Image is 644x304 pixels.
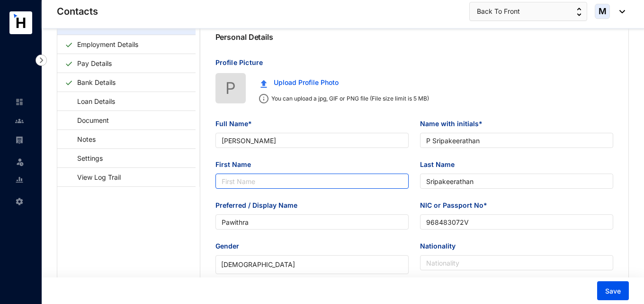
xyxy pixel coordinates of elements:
[420,133,613,148] input: Name with initials*
[420,119,489,129] label: Name with initials*
[215,119,259,129] label: Full Name*
[253,73,346,92] button: Upload Profile Photo
[73,73,119,92] a: Bank Details
[73,35,142,54] a: Employment Details
[8,111,30,130] li: Contacts
[420,255,613,270] input: Nationality
[65,167,124,187] a: View Log Trail
[221,258,403,272] span: Female
[15,197,24,206] img: settings-unselected.1febfda315e6e19643a1.svg
[420,200,494,211] label: NIC or Passport No*
[225,75,236,101] span: P
[597,281,629,300] button: Save
[73,54,116,73] a: Pay Details
[274,77,339,88] span: Upload Profile Photo
[215,214,409,230] input: Preferred / Display Name
[8,92,30,111] li: Home
[215,200,304,211] label: Preferred / Display Name
[615,10,625,13] img: dropdown-black.8e83cc76930a90b1a4fdb6d089b7bf3a.svg
[215,159,258,170] label: First Name
[259,94,268,103] img: info.ad751165ce926853d1d36026adaaebbf.svg
[8,170,30,189] li: Reports
[477,6,520,17] span: Back To Front
[420,214,613,230] input: NIC or Passport No*
[599,7,607,16] span: M
[65,111,112,130] a: Document
[65,129,99,149] a: Notes
[215,133,409,148] input: Full Name*
[420,241,462,251] label: Nationality
[605,286,621,296] span: Save
[36,55,47,66] img: nav-icon-right.af6afadce00d159da59955279c43614e.svg
[15,175,24,184] img: report-unselected.e6a6b4230fc7da01f883.svg
[268,94,429,103] p: You can upload a jpg, GIF or PNG file (File size limit is 5 MB)
[15,98,24,106] img: home-unselected.a29eae3204392db15eaf.svg
[15,136,24,144] img: payroll-unselected.b590312f920e76f0c668.svg
[215,58,614,73] p: Profile Picture
[8,130,30,149] li: Payroll
[260,80,267,88] img: upload.c0f81fc875f389a06f631e1c6d8834da.svg
[420,159,461,170] label: Last Name
[215,31,273,43] p: Personal Details
[15,117,24,125] img: people-unselected.118708e94b43a90eceab.svg
[577,8,581,16] img: up-down-arrow.74152d26bf9780fbf563ca9c90304185.svg
[420,174,613,189] input: Last Name
[215,241,246,251] label: Gender
[15,157,25,166] img: leave-unselected.2934df6273408c3f84d9.svg
[65,148,106,168] a: Settings
[215,174,409,189] input: First Name
[65,92,118,111] a: Loan Details
[57,5,98,18] p: Contacts
[469,2,587,21] button: Back To Front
